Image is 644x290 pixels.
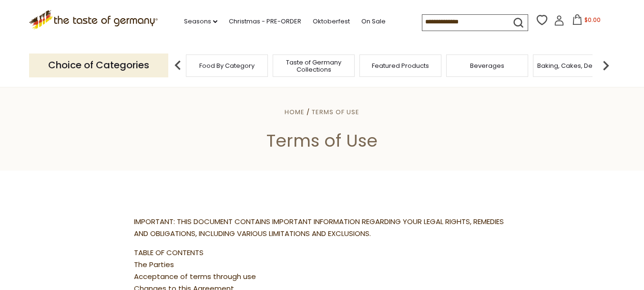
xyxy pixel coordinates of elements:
img: previous arrow [168,56,187,75]
a: On Sale [361,16,386,27]
p: IMPORTANT: THIS DOCUMENT CONTAINS IMPORTANT INFORMATION REGARDING YOUR LEGAL RIGHTS, REMEDIES AND... [134,216,511,240]
a: Beverages [470,62,504,69]
a: Christmas - PRE-ORDER [229,16,301,27]
img: next arrow [596,56,615,75]
a: Seasons [184,16,217,27]
span: $0.00 [584,16,601,24]
a: Taste of Germany Collections [276,59,352,73]
p: Choice of Categories [29,54,168,77]
a: Food By Category [199,62,255,69]
a: Featured Products [372,62,429,69]
a: Home [285,107,305,117]
a: Terms of Use [312,107,359,117]
h1: Terms of Use [30,130,614,151]
a: Baking, Cakes, Desserts [537,62,611,69]
a: Oktoberfest [313,16,350,27]
button: $0.00 [566,14,607,29]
